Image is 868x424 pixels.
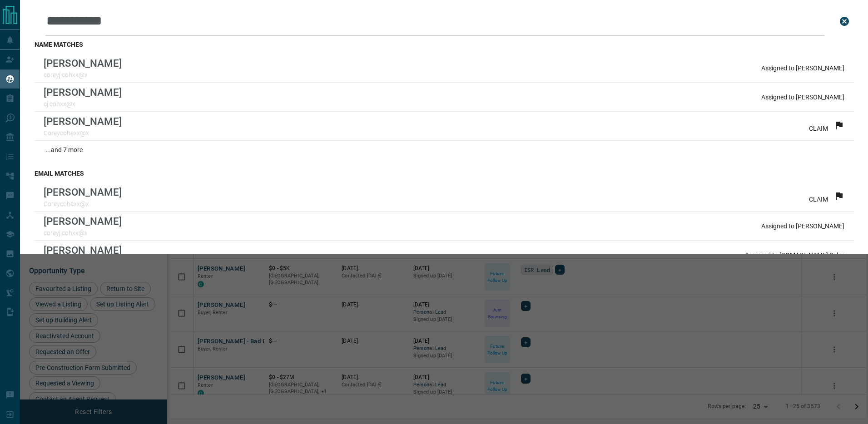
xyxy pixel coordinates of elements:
[761,222,844,230] p: Assigned to [PERSON_NAME]
[44,71,122,79] p: coreyj.cohxx@x
[35,41,853,48] h3: name matches
[44,100,122,108] p: cj.cohxx@x
[44,86,122,98] p: [PERSON_NAME]
[44,215,122,227] p: [PERSON_NAME]
[809,120,844,132] div: CLAIM
[35,170,853,177] h3: email matches
[835,12,853,30] button: close search bar
[44,229,122,237] p: coreyj.cohxx@x
[44,186,122,198] p: [PERSON_NAME]
[44,244,122,256] p: [PERSON_NAME]
[44,57,122,69] p: [PERSON_NAME]
[761,64,844,72] p: Assigned to [PERSON_NAME]
[809,191,844,203] div: CLAIM
[745,251,844,259] p: Assigned to [DOMAIN_NAME] Sales
[44,129,122,137] p: Coreycohexx@x
[761,94,844,101] p: Assigned to [PERSON_NAME]
[44,200,122,207] p: Coreycohexx@x
[44,115,122,127] p: [PERSON_NAME]
[35,141,853,159] div: ...and 7 more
